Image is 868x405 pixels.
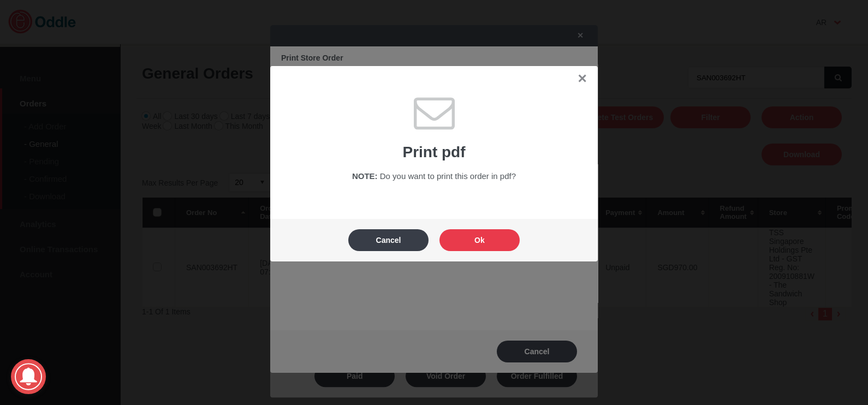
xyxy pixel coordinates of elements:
span: Do you want to print this order in pdf? [380,171,516,181]
span: NOTE: [352,171,378,181]
button: Ok [439,229,520,251]
a: ✕ [577,72,587,86]
button: Cancel [348,229,429,251]
h1: Print pdf [287,144,581,161]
